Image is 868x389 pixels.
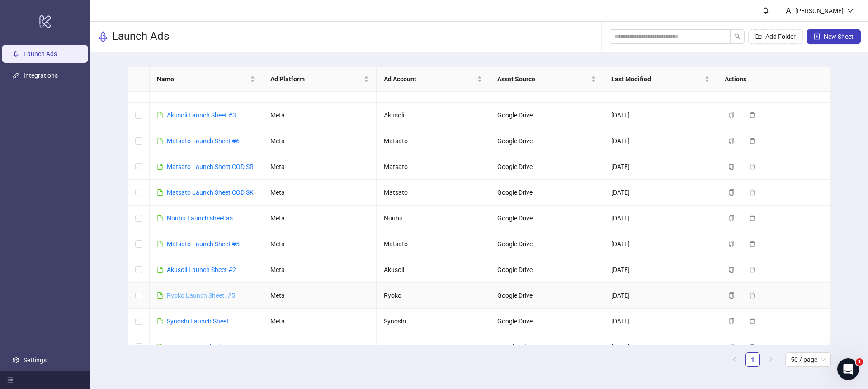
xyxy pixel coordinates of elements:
[263,128,377,154] td: Meta
[728,112,735,118] span: copy
[490,180,604,206] td: Google Drive
[604,257,717,283] td: [DATE]
[490,334,604,360] td: Google Drive
[157,215,163,221] span: file
[24,50,57,57] a: Launch Ads
[270,74,362,84] span: Ad Platform
[377,334,490,360] td: Matsato
[765,33,796,40] span: Add Folder
[728,138,735,144] span: copy
[167,343,254,351] a: Matsato Launch Sheet COD PL
[490,128,604,154] td: Google Drive
[749,189,755,196] span: delete
[732,356,737,362] span: left
[263,67,377,92] th: Ad Platform
[157,138,163,144] span: file
[263,257,377,283] td: Meta
[157,189,163,196] span: file
[377,67,490,92] th: Ad Account
[377,257,490,283] td: Akusoli
[98,31,108,42] span: rocket
[755,33,762,40] span: folder-add
[727,352,742,367] button: left
[490,206,604,231] td: Google Drive
[764,352,778,367] li: Next Page
[377,231,490,257] td: Matsato
[490,103,604,128] td: Google Drive
[728,292,735,299] span: copy
[611,74,703,84] span: Last Modified
[490,283,604,309] td: Google Drive
[807,29,861,44] button: New Sheet
[763,7,769,14] span: bell
[167,137,240,145] a: Matsato Launch Sheet #6
[727,352,742,367] li: Previous Page
[157,112,163,118] span: file
[749,241,755,247] span: delete
[167,266,236,273] a: Akusoli Launch Sheet #2
[490,67,604,92] th: Asset Source
[263,231,377,257] td: Meta
[150,67,263,92] th: Name
[263,180,377,206] td: Meta
[745,352,760,367] li: 1
[112,29,169,44] h3: Launch Ads
[157,241,163,247] span: file
[746,353,759,366] a: 1
[728,344,735,350] span: copy
[749,344,755,350] span: delete
[157,74,248,84] span: Name
[377,283,490,309] td: Ryoko
[157,344,163,350] span: file
[847,8,854,14] span: down
[490,231,604,257] td: Google Drive
[7,377,14,383] span: menu-fold
[749,215,755,221] span: delete
[167,112,236,119] a: Akusoli Launch Sheet #3
[167,240,240,248] a: Matsato Launch Sheet #5
[377,180,490,206] td: Matsato
[157,292,163,299] span: file
[377,309,490,334] td: Synoshi
[377,103,490,128] td: Akusoli
[748,29,803,44] button: Add Folder
[604,206,717,231] td: [DATE]
[157,267,163,273] span: file
[824,33,854,40] span: New Sheet
[734,33,741,40] span: search
[604,231,717,257] td: [DATE]
[749,292,755,299] span: delete
[263,334,377,360] td: Meta
[764,352,778,367] button: right
[728,318,735,324] span: copy
[785,8,792,14] span: user
[604,103,717,128] td: [DATE]
[728,215,735,221] span: copy
[604,154,717,180] td: [DATE]
[604,309,717,334] td: [DATE]
[157,164,163,170] span: file
[263,154,377,180] td: Meta
[167,292,235,299] a: Ryoko Launch Sheet. #5
[263,309,377,334] td: Meta
[167,189,254,196] a: Matsato Launch Sheet COD SK
[604,67,717,92] th: Last Modified
[263,103,377,128] td: Meta
[791,353,826,366] span: 50 / page
[749,267,755,273] span: delete
[792,6,847,16] div: [PERSON_NAME]
[263,283,377,309] td: Meta
[377,154,490,180] td: Matsato
[604,334,717,360] td: [DATE]
[604,180,717,206] td: [DATE]
[167,215,233,222] a: Nuubu Launch sheet'as
[263,206,377,231] td: Meta
[717,67,831,92] th: Actions
[490,257,604,283] td: Google Drive
[497,74,589,84] span: Asset Source
[728,164,735,170] span: copy
[749,112,755,118] span: delete
[157,318,163,324] span: file
[837,358,859,380] iframe: Intercom live chat
[728,267,735,273] span: copy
